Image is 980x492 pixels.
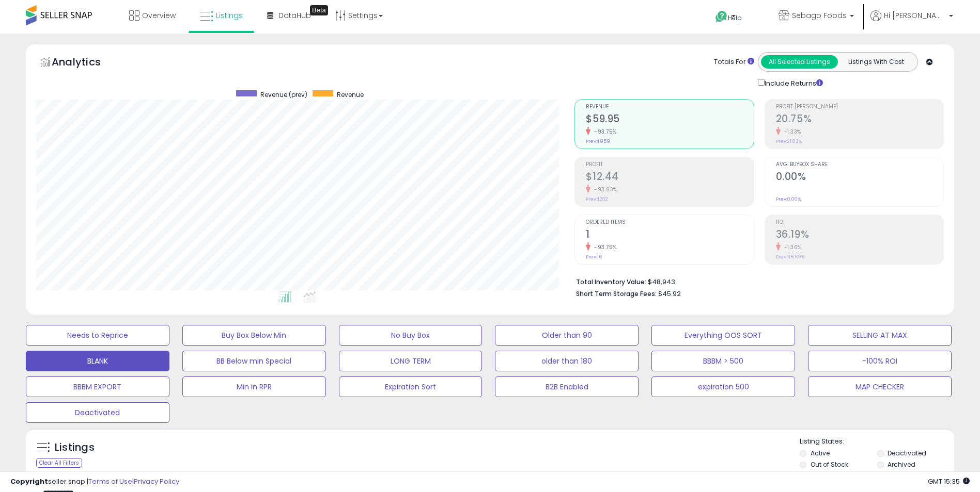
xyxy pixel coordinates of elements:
small: Prev: 0.00% [776,196,801,202]
strong: Copyright [10,477,48,486]
small: Prev: 36.69% [776,254,804,260]
span: Ordered Items [586,220,753,225]
button: Needs to Reprice [26,325,169,346]
span: ROI [776,220,943,225]
button: -100% ROI [808,351,952,371]
span: Listings [216,10,243,21]
i: Get Help [715,10,728,23]
span: Overview [142,10,176,21]
label: Deactivated [888,449,926,457]
label: Archived [888,460,915,469]
div: Tooltip anchor [310,5,328,15]
b: Short Term Storage Fees: [576,289,657,298]
span: Hi [PERSON_NAME] [884,10,946,21]
span: Revenue [337,90,364,99]
h2: $12.44 [586,171,753,185]
button: Expiration Sort [339,376,483,397]
button: expiration 500 [651,376,795,397]
h2: $59.95 [586,113,753,127]
p: Listing States: [800,437,954,447]
small: Prev: $959 [586,138,610,144]
button: BB Below min Special [182,351,326,371]
span: DataHub [278,10,311,21]
small: -93.75% [590,128,617,136]
small: -1.33% [781,128,801,136]
button: SELLING AT MAX [808,325,952,346]
button: Listings With Cost [837,55,914,69]
b: Total Inventory Value: [576,277,646,286]
span: Revenue (prev) [260,90,307,99]
h2: 0.00% [776,171,943,185]
small: Prev: $202 [586,196,608,202]
button: BBBM > 500 [651,351,795,371]
button: BLANK [26,351,169,371]
h2: 36.19% [776,228,943,242]
button: Deactivated [26,402,169,423]
a: Help [707,3,762,34]
span: Sebago Foods [792,10,847,21]
div: Include Returns [750,77,835,89]
span: $45.92 [658,289,681,299]
button: All Selected Listings [761,55,838,69]
li: $48,943 [576,275,936,287]
label: Active [811,449,830,457]
a: Privacy Policy [134,477,179,486]
button: B2B Enabled [495,376,639,397]
small: Prev: 21.03% [776,138,802,144]
h2: 20.75% [776,113,943,127]
div: Totals For [714,57,754,67]
div: seller snap | | [10,477,179,487]
a: Hi [PERSON_NAME] [870,10,953,34]
span: 2025-10-13 15:35 GMT [928,477,970,486]
button: MAP CHECKER [808,376,952,397]
span: Avg. Buybox Share [776,162,943,168]
button: BBBM EXPORT [26,376,169,397]
button: No Buy Box [339,325,483,346]
button: Older than 90 [495,325,639,346]
h5: Analytics [52,55,121,72]
small: -1.36% [781,243,802,251]
button: older than 180 [495,351,639,371]
span: Revenue [586,104,753,110]
button: Everything OOS SORT [651,325,795,346]
h5: Listings [55,440,95,455]
label: Out of Stock [811,460,848,469]
small: Prev: 16 [586,254,602,260]
span: Profit [586,162,753,168]
div: Clear All Filters [36,458,82,468]
span: Profit [PERSON_NAME] [776,104,943,110]
span: Help [728,13,742,22]
h2: 1 [586,228,753,242]
small: -93.83% [590,186,617,193]
button: LONG TERM [339,351,483,371]
a: Terms of Use [88,477,132,486]
button: Min in RPR [182,376,326,397]
button: Buy Box Below Min [182,325,326,346]
small: -93.75% [590,243,617,251]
